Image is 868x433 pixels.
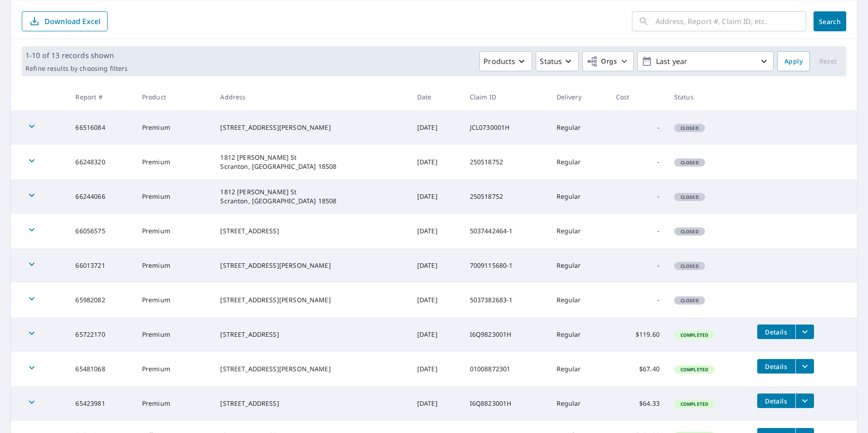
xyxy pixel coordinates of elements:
[609,248,667,283] td: -
[68,145,134,179] td: 66248320
[549,386,609,421] td: Regular
[25,64,128,73] p: Refine results by choosing filters
[656,9,806,34] input: Address, Report #, Claim ID, etc.
[675,297,704,304] span: Closed
[220,153,403,171] div: 1812 [PERSON_NAME] St Scranton, [GEOGRAPHIC_DATA] 18508
[675,228,704,235] span: Closed
[609,352,667,386] td: $67.40
[220,295,403,305] div: [STREET_ADDRESS][PERSON_NAME]
[763,362,790,371] span: Details
[549,317,609,352] td: Regular
[463,352,549,386] td: 01008872301
[549,214,609,248] td: Regular
[135,283,213,317] td: Premium
[463,214,549,248] td: 5037442464-1
[68,386,134,421] td: 65423981
[220,261,403,270] div: [STREET_ADDRESS][PERSON_NAME]
[463,84,549,110] th: Claim ID
[757,359,795,374] button: detailsBtn-65481068
[814,11,846,31] button: Search
[667,84,750,110] th: Status
[549,248,609,283] td: Regular
[549,179,609,214] td: Regular
[463,283,549,317] td: 5037382683-1
[549,283,609,317] td: Regular
[609,179,667,214] td: -
[68,110,134,145] td: 66516084
[135,110,213,145] td: Premium
[410,84,463,110] th: Date
[220,226,403,236] div: [STREET_ADDRESS]
[463,179,549,214] td: 250518752
[549,145,609,179] td: Regular
[68,214,134,248] td: 66056575
[652,54,759,69] p: Last year
[44,16,100,26] p: Download Excel
[463,317,549,352] td: I6Q9823001H
[410,248,463,283] td: [DATE]
[609,145,667,179] td: -
[536,51,579,71] button: Status
[135,179,213,214] td: Premium
[220,364,403,374] div: [STREET_ADDRESS][PERSON_NAME]
[675,263,704,269] span: Closed
[795,325,814,339] button: filesDropdownBtn-65722170
[777,51,810,71] button: Apply
[757,394,795,408] button: detailsBtn-65423981
[609,84,667,110] th: Cost
[410,110,463,145] td: [DATE]
[549,84,609,110] th: Delivery
[821,17,839,26] span: Search
[540,56,562,67] p: Status
[463,248,549,283] td: 7009115680-1
[68,283,134,317] td: 65982082
[549,352,609,386] td: Regular
[410,283,463,317] td: [DATE]
[763,328,790,336] span: Details
[637,51,774,71] button: Last year
[135,84,213,110] th: Product
[68,352,134,386] td: 65481068
[135,352,213,386] td: Premium
[410,179,463,214] td: [DATE]
[220,123,403,132] div: [STREET_ADDRESS][PERSON_NAME]
[609,317,667,352] td: $119.60
[410,352,463,386] td: [DATE]
[410,214,463,248] td: [DATE]
[22,11,108,31] button: Download Excel
[68,317,134,352] td: 65722170
[609,110,667,145] td: -
[675,125,704,131] span: Closed
[135,386,213,421] td: Premium
[410,386,463,421] td: [DATE]
[463,386,549,421] td: I6Q8823001H
[463,110,549,145] td: JCL0730001H
[68,179,134,214] td: 66244066
[213,84,410,110] th: Address
[587,56,617,67] span: Orgs
[675,194,704,200] span: Closed
[483,56,515,67] p: Products
[795,359,814,374] button: filesDropdownBtn-65481068
[784,56,803,67] span: Apply
[609,386,667,421] td: $64.33
[68,84,134,110] th: Report #
[609,214,667,248] td: -
[675,159,704,166] span: Closed
[479,51,532,71] button: Products
[410,145,463,179] td: [DATE]
[675,401,714,407] span: Completed
[25,50,128,61] p: 1-10 of 13 records shown
[410,317,463,352] td: [DATE]
[795,394,814,408] button: filesDropdownBtn-65423981
[763,397,790,405] span: Details
[675,366,714,373] span: Completed
[135,214,213,248] td: Premium
[757,325,795,339] button: detailsBtn-65722170
[135,145,213,179] td: Premium
[135,317,213,352] td: Premium
[582,51,634,71] button: Orgs
[220,187,403,206] div: 1812 [PERSON_NAME] St Scranton, [GEOGRAPHIC_DATA] 18508
[68,248,134,283] td: 66013721
[135,248,213,283] td: Premium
